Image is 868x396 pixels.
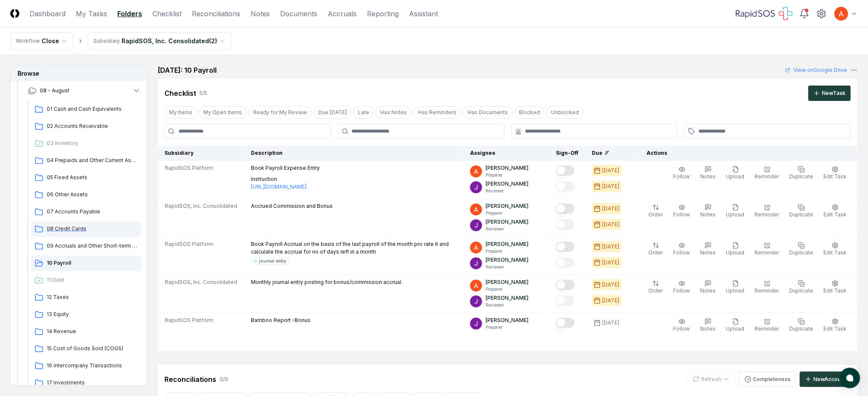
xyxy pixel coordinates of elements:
a: 04 Prepaids and Other Current Assets [31,153,141,168]
img: ACg8ocK3mdmu6YYpaRl40uhUUGu9oxSxFSb1vbjsnEih2JuwAH1PGA=s96-c [470,204,482,216]
img: ACg8ocKTC56tjQR6-o9bi8poVV4j_qMfO6M0RniyL9InnBgkmYdNig=s96-c [470,219,482,231]
div: [DATE] [603,297,620,304]
a: [URL][DOMAIN_NAME] [251,183,307,191]
div: Reconciliations [164,374,216,384]
div: journal entry [259,258,286,264]
th: Subsidiary [158,146,245,161]
button: Has Documents [463,106,513,119]
button: Reminder [753,202,781,220]
a: 17 Investments [31,375,141,391]
span: Notes [701,249,716,256]
span: 09 Accruals and Other Short-term Liabilities [47,242,137,250]
button: My Open Items [199,106,247,119]
a: 12 Taxes [31,290,141,305]
button: Edit Task [822,202,849,220]
span: Upload [726,287,745,294]
img: ACg8ocK3mdmu6YYpaRl40uhUUGu9oxSxFSb1vbjsnEih2JuwAH1PGA=s96-c [470,242,482,254]
span: Order [649,249,663,256]
p: Preparer [486,286,528,293]
button: Mark complete [556,257,575,268]
button: Upload [725,316,746,334]
span: Reminder [755,211,779,218]
button: Mark complete [556,242,575,252]
span: 01 Cash and Cash Equivalents [47,105,137,113]
p: Book Payroll Accrual on the basis of the last payroll of the month pro rate it and calculate the ... [251,240,456,256]
span: 08 Credit Cards [47,225,137,233]
span: 11 Debt [47,276,137,284]
span: Duplicate [790,287,814,294]
span: 14 Revenue [47,328,137,335]
p: [PERSON_NAME] [486,240,528,248]
div: Due [592,149,626,157]
span: 02 Accounts Receivable [47,122,137,130]
span: Reminder [755,287,779,294]
span: Follow [674,211,690,218]
button: Mark complete [556,219,575,230]
a: 02 Accounts Receivable [31,119,141,134]
span: Notes [701,287,716,294]
span: Follow [674,249,690,256]
p: Bamboo Report -Bonus [251,316,310,324]
span: Upload [726,249,745,256]
span: Reminder [755,173,779,180]
div: New Task [822,89,846,97]
button: Completeness [739,372,796,387]
div: 0 / 0 [220,375,228,383]
span: Reminder [755,249,779,256]
button: Mark complete [556,165,575,176]
button: Order [647,278,665,296]
div: [DATE] [603,319,620,327]
button: Mark complete [556,318,575,328]
button: Follow [672,278,692,296]
div: [DATE] [603,259,620,266]
div: [DATE] [603,281,620,289]
a: 06 Other Assets [31,187,141,203]
p: Reviewer [486,264,528,270]
span: Duplicate [790,249,814,256]
img: ACg8ocKTC56tjQR6-o9bi8poVV4j_qMfO6M0RniyL9InnBgkmYdNig=s96-c [470,318,482,330]
h2: [DATE]: 10 Payroll [158,65,217,75]
a: My Tasks [76,9,107,19]
a: Checklist [152,9,182,19]
button: Duplicate [788,202,815,220]
button: Reminder [753,164,781,182]
span: Duplicate [790,173,814,180]
span: 12 Taxes [47,293,137,301]
span: Edit Task [824,249,847,256]
span: Edit Task [824,325,847,332]
p: [PERSON_NAME] [486,256,528,264]
button: Upload [725,278,746,296]
img: RapidSOS logo [736,7,793,21]
p: [PERSON_NAME] [486,278,528,286]
a: Accruals [328,9,357,19]
button: Edit Task [822,278,849,296]
div: [DATE] [603,167,620,174]
p: Preparer [486,172,528,178]
p: Accrued Commission and Bonus [251,202,333,210]
button: Has Notes [376,106,412,119]
img: ACg8ocK3mdmu6YYpaRl40uhUUGu9oxSxFSb1vbjsnEih2JuwAH1PGA=s96-c [470,280,482,292]
a: 15 Cost of Goods Sold (COGS) [31,341,141,357]
span: RapidSOS, Inc. Consolidated [165,278,237,286]
button: NewAccount [800,372,851,387]
div: [DATE] [603,243,620,251]
th: Assignee [463,146,549,161]
button: Duplicate [788,278,815,296]
button: Notes [699,278,718,296]
span: 07 Accounts Payable [47,208,137,216]
p: [PERSON_NAME] [486,316,528,324]
p: Reviewer [486,226,528,232]
span: 16 Intercompany Transactions [47,362,137,369]
span: 03 Inventory [47,139,137,147]
button: NewTask [808,86,851,101]
p: Preparer [486,210,528,216]
div: Subsidiary [93,37,120,45]
span: RapidSOS, Inc. Consolidated [165,202,237,210]
span: Edit Task [824,287,847,294]
div: [DATE] [603,205,620,213]
button: Reminder [753,240,781,258]
button: Unblocked [546,106,584,119]
button: Follow [672,316,692,334]
a: Dashboard [30,9,66,19]
button: 08 - August [21,81,148,100]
